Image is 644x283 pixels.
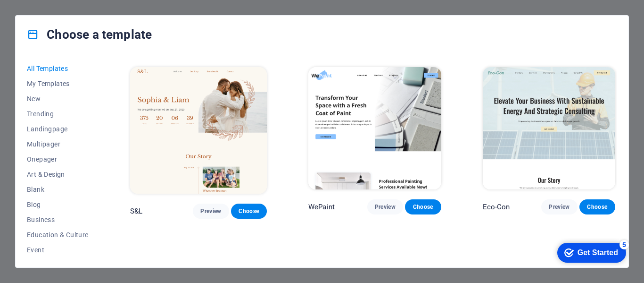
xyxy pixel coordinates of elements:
span: Preview [200,207,221,215]
img: Eco-Con [483,67,616,189]
img: S&L [130,67,267,194]
span: My Templates [27,80,89,87]
p: WePaint [308,202,335,212]
button: Preview [193,204,229,219]
button: Choose [405,199,441,214]
span: Multipager [27,140,89,148]
button: All Templates [27,61,89,76]
button: Landingpage [27,121,89,137]
button: Art & Design [27,167,89,182]
button: Preview [367,199,403,214]
button: Choose [231,204,267,219]
span: Business [27,216,89,223]
button: New [27,91,89,106]
p: Eco-Con [483,202,510,212]
span: New [27,95,89,103]
button: My Templates [27,76,89,91]
button: Event [27,242,89,257]
button: Blank [27,182,89,197]
span: Trending [27,110,89,118]
span: Onepager [27,155,89,163]
div: 5 [70,2,79,11]
span: Choose [413,203,433,211]
span: Choose [239,207,259,215]
span: Landingpage [27,125,89,133]
button: Business [27,212,89,227]
button: Trending [27,106,89,121]
span: Preview [375,203,396,211]
span: Blank [27,186,89,193]
span: Education & Culture [27,231,89,239]
span: Event [27,246,89,254]
div: Get Started [28,10,68,19]
span: Art & Design [27,171,89,178]
p: S&L [130,206,142,216]
button: Onepager [27,152,89,167]
button: Education & Culture [27,227,89,242]
span: Preview [549,203,570,211]
h4: Choose a template [27,27,152,42]
span: Choose [587,203,608,211]
button: Preview [541,199,577,214]
button: Blog [27,197,89,212]
button: Multipager [27,137,89,152]
div: Get Started 5 items remaining, 0% complete [8,5,76,25]
button: Choose [579,199,615,214]
img: WePaint [308,67,441,189]
span: All Templates [27,65,89,72]
span: Blog [27,201,89,208]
